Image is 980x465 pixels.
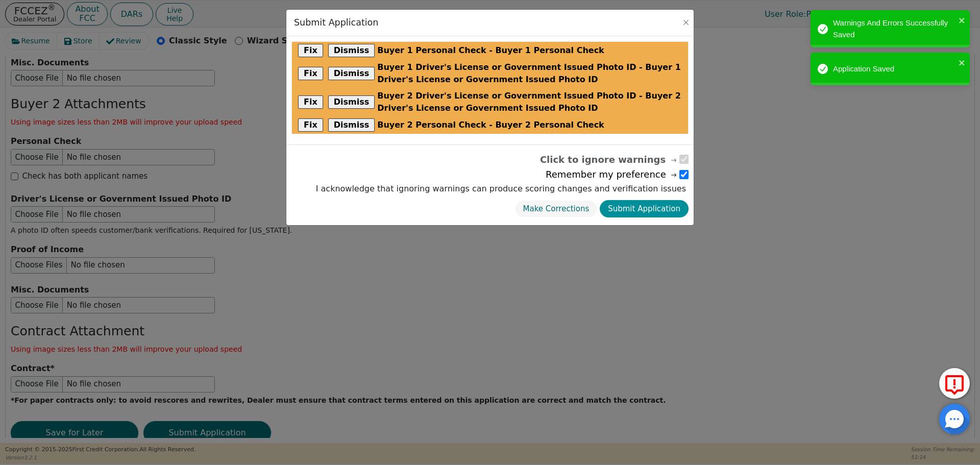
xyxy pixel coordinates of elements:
[313,183,689,195] label: I acknowledge that ignoring warnings can produce scoring changes and verification issues
[298,95,323,109] button: Fix
[328,95,375,109] button: Dismiss
[515,200,598,218] button: Make Corrections
[833,17,955,40] div: Warnings And Errors Successfully Saved
[377,90,682,114] span: Buyer 2 Driver's License or Government Issued Photo ID - Buyer 2 Driver's License or Government I...
[294,17,378,28] h3: Submit Application
[298,44,323,57] button: Fix
[298,118,323,132] button: Fix
[540,153,678,166] span: Click to ignore warnings
[600,200,689,218] button: Submit Application
[546,167,678,181] span: Remember my preference
[377,61,682,86] span: Buyer 1 Driver's License or Government Issued Photo ID - Buyer 1 Driver's License or Government I...
[328,67,375,80] button: Dismiss
[959,57,966,68] button: close
[959,14,966,26] button: close
[681,17,691,28] button: Close
[328,118,375,132] button: Dismiss
[298,67,323,80] button: Fix
[939,368,970,399] button: Report Error to FCC
[377,119,604,131] span: Buyer 2 Personal Check - Buyer 2 Personal Check
[833,63,955,75] div: Application Saved
[328,44,375,57] button: Dismiss
[377,44,604,57] span: Buyer 1 Personal Check - Buyer 1 Personal Check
